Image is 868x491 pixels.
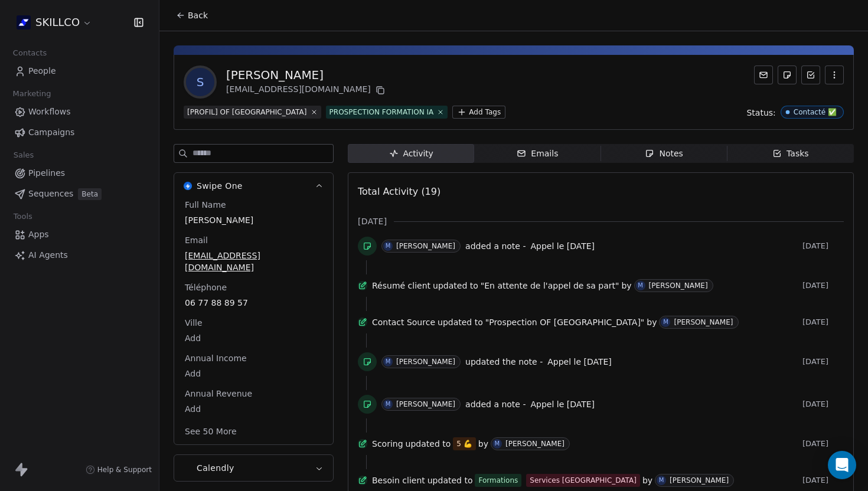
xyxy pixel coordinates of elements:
[638,281,643,290] div: M
[9,61,149,81] a: People
[396,358,455,366] div: [PERSON_NAME]
[182,281,229,293] span: Téléphone
[226,83,387,97] div: [EMAIL_ADDRESS][DOMAIN_NAME]
[452,106,505,119] button: Add Tags
[372,474,425,486] span: Besoin client
[649,281,708,290] div: [PERSON_NAME]
[802,439,844,449] span: [DATE]
[185,250,322,273] span: [EMAIL_ADDRESS][DOMAIN_NAME]
[670,476,729,485] div: [PERSON_NAME]
[97,465,152,474] span: Help & Support
[428,474,473,486] span: updated to
[621,280,631,292] span: by
[28,106,71,118] span: Workflows
[329,107,434,117] div: PROSPECTION FORMATION IA
[505,440,564,448] div: [PERSON_NAME]
[794,108,837,116] div: Contacté ✅
[28,126,74,139] span: Campaigns
[530,400,595,409] span: Appel le [DATE]
[530,474,637,486] div: Services [GEOGRAPHIC_DATA]
[182,199,229,211] span: Full Name
[9,184,149,204] a: SequencesBeta
[802,317,844,327] span: [DATE]
[802,400,844,409] span: [DATE]
[517,148,558,160] div: Emails
[174,455,333,481] button: CalendlyCalendly
[185,214,322,226] span: [PERSON_NAME]
[386,400,391,409] div: M
[802,357,844,366] span: [DATE]
[481,280,619,292] span: "En attente de l'appel de sa part"
[9,123,149,142] a: Campaigns
[197,180,243,192] span: Swipe One
[396,400,455,408] div: [PERSON_NAME]
[86,465,152,474] a: Help & Support
[642,474,652,486] span: by
[8,44,52,62] span: Contacts
[372,316,435,328] span: Contact Source
[674,318,733,326] div: [PERSON_NAME]
[465,356,543,368] span: updated the note -
[185,368,322,379] span: Add
[187,107,307,117] div: [PROFIL] OF [GEOGRAPHIC_DATA]
[372,438,403,450] span: Scoring
[184,182,192,190] img: Swipe One
[645,148,683,160] div: Notes
[182,234,210,246] span: Email
[28,249,68,261] span: AI Agents
[9,102,149,122] a: Workflows
[802,281,844,290] span: [DATE]
[386,357,391,366] div: M
[396,242,455,250] div: [PERSON_NAME]
[358,215,387,227] span: [DATE]
[438,316,483,328] span: updated to
[828,451,856,479] div: Open Intercom Messenger
[530,239,595,253] a: Appel le [DATE]
[28,188,73,200] span: Sequences
[182,352,249,364] span: Annual Income
[182,317,205,329] span: Ville
[9,163,149,183] a: Pipelines
[433,280,478,292] span: updated to
[28,228,49,241] span: Apps
[35,15,80,30] span: SKILLCO
[9,225,149,244] a: Apps
[185,297,322,309] span: 06 77 88 89 57
[647,316,657,328] span: by
[456,438,472,450] div: 5 💪
[9,245,149,265] a: AI Agents
[169,5,215,26] button: Back
[659,476,664,485] div: M
[358,186,440,197] span: Total Activity (19)
[802,476,844,485] span: [DATE]
[197,462,234,474] span: Calendly
[495,439,500,449] div: M
[186,68,214,96] span: S
[386,241,391,251] div: M
[226,67,387,83] div: [PERSON_NAME]
[8,146,39,164] span: Sales
[178,421,244,442] button: See 50 More
[174,199,333,444] div: Swipe OneSwipe One
[478,474,518,486] div: Formations
[17,15,31,30] img: Skillco%20logo%20icon%20(2).png
[547,355,612,369] a: Appel le [DATE]
[182,388,254,400] span: Annual Revenue
[185,403,322,415] span: Add
[78,188,102,200] span: Beta
[772,148,809,160] div: Tasks
[8,85,56,103] span: Marketing
[663,317,668,327] div: M
[8,208,37,225] span: Tools
[478,438,488,450] span: by
[530,241,595,251] span: Appel le [DATE]
[530,397,595,411] a: Appel le [DATE]
[372,280,430,292] span: Résumé client
[184,464,192,472] img: Calendly
[485,316,645,328] span: "Prospection OF [GEOGRAPHIC_DATA]"
[547,357,612,366] span: Appel le [DATE]
[802,241,844,251] span: [DATE]
[465,398,526,410] span: added a note -
[185,332,322,344] span: Add
[406,438,451,450] span: updated to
